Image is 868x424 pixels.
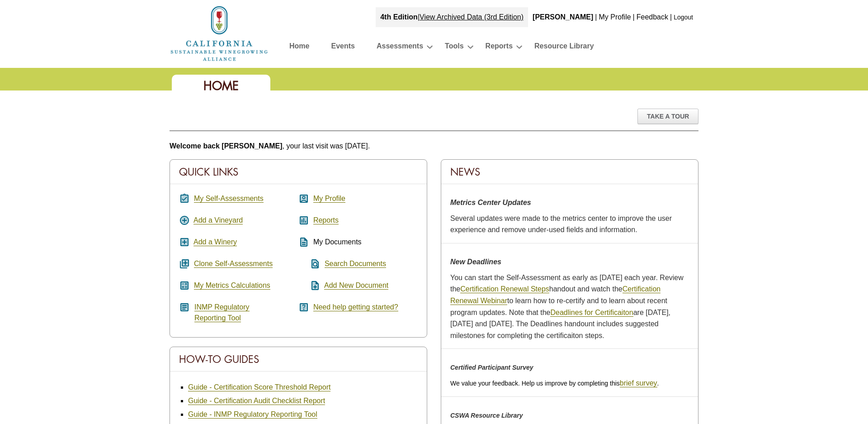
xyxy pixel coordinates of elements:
[313,303,398,311] a: Need help getting started?
[170,160,427,184] div: Quick Links
[376,7,528,27] div: |
[450,214,672,234] span: Several updates were made to the metrics center to improve the user experience and remove under-u...
[170,29,269,37] a: Home
[170,140,698,152] p: , your last visit was [DATE].
[298,237,309,248] i: description
[179,280,190,291] i: calculate
[533,13,593,21] b: [PERSON_NAME]
[420,13,524,21] a: View Archived Data (3rd Edition)
[534,40,594,56] a: Resource Library
[289,40,309,56] a: Home
[445,40,463,56] a: Tools
[450,285,660,305] a: Certification Renewal Webinar
[620,379,657,387] a: brief survey
[486,40,513,56] a: Reports
[324,281,388,290] a: Add New Document
[298,215,309,226] i: assessment
[170,142,283,150] b: Welcome back [PERSON_NAME]
[194,303,250,322] a: INMP RegulatoryReporting Tool
[193,216,243,224] a: Add a Vineyard
[179,237,190,248] i: add_box
[380,13,418,21] strong: 4th Edition
[325,260,386,268] a: Search Documents
[193,238,237,246] a: Add a Winery
[203,78,239,94] span: Home
[460,285,549,293] a: Certification Renewal Steps
[313,216,339,224] a: Reports
[594,7,598,27] div: |
[179,193,190,204] i: assignment_turned_in
[637,13,668,21] a: Feedback
[450,412,523,419] em: CSWA Resource Library
[599,13,631,21] a: My Profile
[669,7,673,27] div: |
[188,397,325,405] a: Guide - Certification Audit Checklist Report
[188,383,330,391] a: Guide - Certification Score Threshold Report
[450,258,501,266] strong: New Deadlines
[450,199,531,206] strong: Metrics Center Updates
[179,302,190,313] i: article
[298,280,321,291] i: note_add
[188,410,317,419] a: Guide - INMP Regulatory Reporting Tool
[450,364,533,371] em: Certified Participant Survey
[550,309,633,317] a: Deadlines for Certificaiton
[313,238,362,246] span: My Documents
[170,347,427,372] div: How-To Guides
[194,260,273,268] a: Clone Self-Assessments
[377,40,423,56] a: Assessments
[170,5,269,62] img: logo_cswa2x.png
[331,40,354,56] a: Events
[632,7,636,27] div: |
[179,215,190,226] i: add_circle
[194,281,270,290] a: My Metrics Calculations
[441,160,698,184] div: News
[450,272,689,342] p: You can start the Self-Assessment as early as [DATE] each year. Review the handout and watch the ...
[450,380,659,387] span: We value your feedback. Help us improve by completing this .
[179,258,190,269] i: queue
[298,258,321,269] i: find_in_page
[637,109,698,124] div: Take A Tour
[674,14,693,21] a: Logout
[298,193,309,204] i: account_box
[298,302,309,313] i: help_center
[313,195,345,203] a: My Profile
[194,195,264,203] a: My Self-Assessments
